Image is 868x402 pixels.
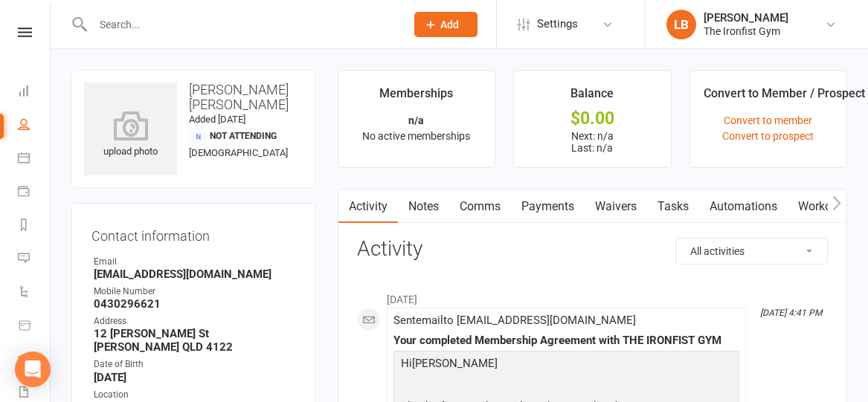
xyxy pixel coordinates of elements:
[94,371,295,384] strong: [DATE]
[94,268,295,281] strong: [EMAIL_ADDRESS][DOMAIN_NAME]
[94,357,295,372] div: Date of Birth
[397,354,736,376] p: [PERSON_NAME]
[357,284,828,308] li: [DATE]
[18,210,51,243] a: Reports
[338,189,398,224] a: Activity
[393,314,636,327] span: Sent email to [EMAIL_ADDRESS][DOMAIN_NAME]
[94,255,295,269] div: Email
[704,25,788,38] div: The Ironfist Gym
[699,189,788,224] a: Automations
[527,111,657,126] div: $0.00
[440,19,459,30] span: Add
[724,114,812,126] a: Convert to member
[94,388,295,402] div: Location
[537,7,578,41] span: Settings
[760,308,822,318] i: [DATE] 4:41 PM
[18,143,51,176] a: Calendar
[722,130,814,142] a: Convert to prospect
[666,10,696,39] div: LB
[401,357,412,370] span: Hi
[210,131,277,141] span: Not Attending
[18,310,51,343] a: Product Sales
[18,109,51,143] a: People
[449,189,511,224] a: Comms
[18,76,51,109] a: Dashboard
[570,84,614,111] div: Balance
[94,285,295,299] div: Mobile Number
[788,189,858,224] a: Workouts
[84,82,303,112] h3: [PERSON_NAME] [PERSON_NAME]
[704,11,788,25] div: [PERSON_NAME]
[585,189,647,224] a: Waivers
[393,334,739,347] div: Your completed Membership Agreement with THE IRONFIST GYM
[84,111,177,160] div: upload photo
[362,130,470,142] span: No active memberships
[94,297,295,311] strong: 0430296621
[89,14,395,35] input: Search...
[511,189,585,224] a: Payments
[647,189,699,224] a: Tasks
[18,176,51,210] a: Payments
[398,189,449,224] a: Notes
[357,238,828,261] h3: Activity
[527,130,657,154] p: Next: n/a Last: n/a
[15,351,51,387] div: Open Intercom Messenger
[379,84,453,111] div: Memberships
[414,12,478,37] button: Add
[408,114,424,126] strong: n/a
[91,223,295,244] h3: Contact information
[94,327,295,354] strong: 12 [PERSON_NAME] St [PERSON_NAME] QLD 4122
[704,84,865,111] div: Convert to Member / Prospect
[189,147,288,158] span: [DEMOGRAPHIC_DATA]
[189,114,245,125] time: Added [DATE]
[94,314,295,328] div: Address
